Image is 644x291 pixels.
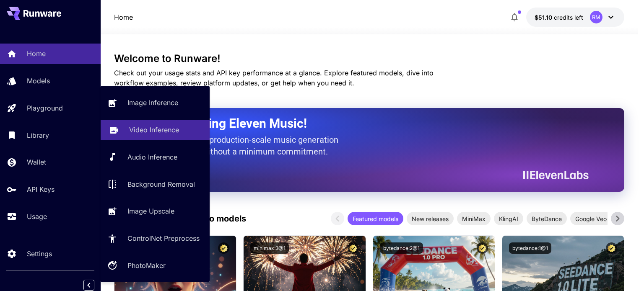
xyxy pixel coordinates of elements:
span: KlingAI [494,214,523,223]
span: New releases [407,214,454,223]
span: Featured models [348,214,403,223]
span: $51.10 [535,14,554,21]
h3: Welcome to Runware! [114,53,624,64]
button: bytedance:2@1 [380,242,423,254]
a: Image Inference [101,93,210,113]
span: Google Veo [570,214,612,223]
p: Library [27,130,49,140]
p: Usage [27,211,47,221]
button: Certified Model – Vetted for best performance and includes a commercial license. [218,242,229,254]
p: Audio Inference [127,152,177,162]
button: Certified Model – Vetted for best performance and includes a commercial license. [348,242,359,254]
p: The only way to get production-scale music generation from Eleven Labs without a minimum commitment. [135,134,345,157]
button: $51.09677 [526,8,624,27]
a: ControlNet Preprocess [101,228,210,249]
p: Home [114,12,133,22]
div: $51.09677 [535,13,583,22]
p: API Keys [27,184,55,194]
button: Certified Model – Vetted for best performance and includes a commercial license. [606,242,617,254]
span: MiniMax [457,214,491,223]
button: minimax:3@1 [250,242,289,254]
p: PhotoMaker [127,260,166,270]
button: Certified Model – Vetted for best performance and includes a commercial license. [477,242,488,254]
p: Video Inference [129,125,179,135]
button: bytedance:1@1 [509,242,551,254]
p: Settings [27,249,52,259]
p: Home [27,49,46,59]
p: Background Removal [127,179,195,189]
a: Video Inference [101,120,210,140]
button: Collapse sidebar [83,280,94,291]
p: ControlNet Preprocess [127,233,200,243]
p: Image Inference [127,98,178,108]
a: Background Removal [101,174,210,194]
nav: breadcrumb [114,12,133,22]
a: PhotoMaker [101,255,210,276]
p: Image Upscale [127,206,174,216]
h2: Now Supporting Eleven Music! [135,116,582,131]
p: Models [27,76,50,86]
div: RM [590,11,602,23]
span: Check out your usage stats and API key performance at a glance. Explore featured models, dive int... [114,69,434,87]
p: Playground [27,103,63,113]
a: Image Upscale [101,201,210,221]
span: credits left [554,14,583,21]
a: Audio Inference [101,147,210,167]
span: ByteDance [527,214,567,223]
p: Wallet [27,157,46,167]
